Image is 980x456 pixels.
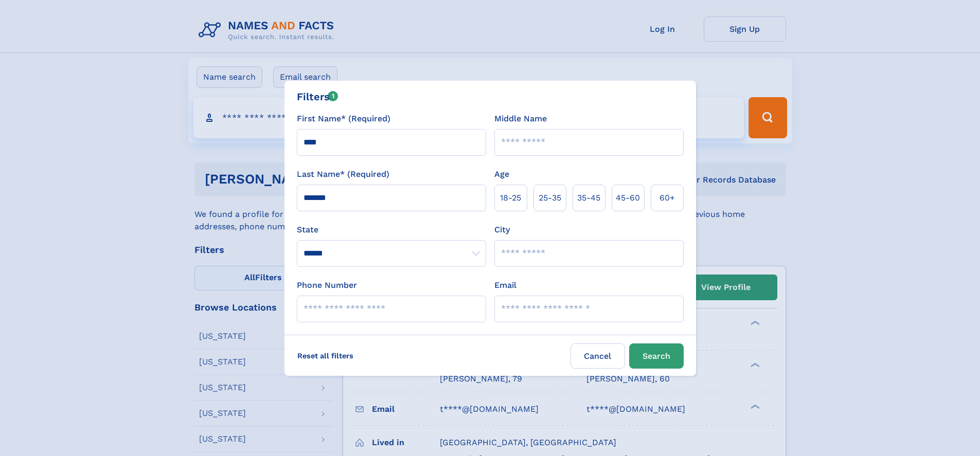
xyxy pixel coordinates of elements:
[297,168,389,180] label: Last Name* (Required)
[297,113,390,125] label: First Name* (Required)
[500,192,521,204] span: 18‑25
[577,192,600,204] span: 35‑45
[629,343,684,369] button: Search
[494,279,516,291] label: Email
[297,89,338,104] div: Filters
[616,192,640,204] span: 45‑60
[297,224,486,236] label: State
[494,113,547,125] label: Middle Name
[660,192,675,204] span: 60+
[291,343,360,368] label: Reset all filters
[297,279,357,291] label: Phone Number
[494,224,510,236] label: City
[494,168,509,180] label: Age
[539,192,561,204] span: 25‑35
[571,343,625,369] label: Cancel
